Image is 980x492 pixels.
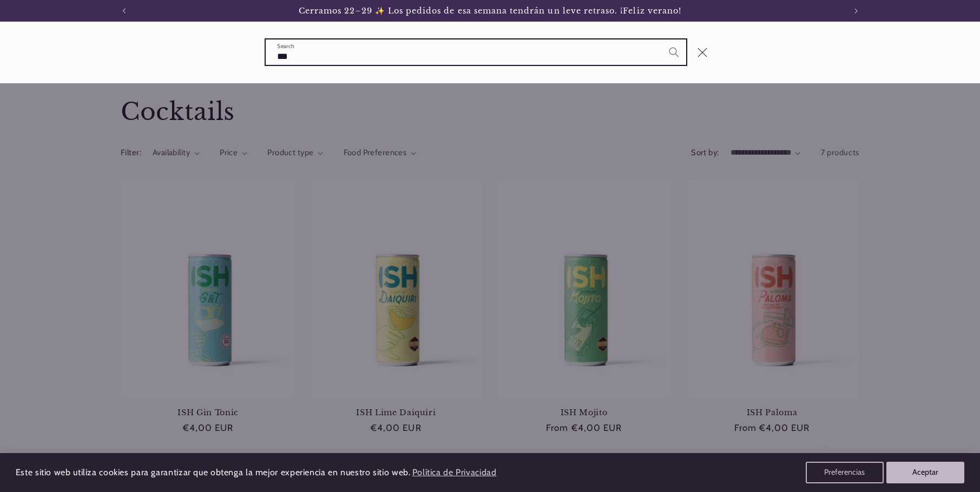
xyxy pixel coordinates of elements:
[886,462,964,483] button: Aceptar
[299,6,681,16] span: Cerramos 22–29 ✨ Los pedidos de esa semana tendrán un leve retraso. ¡Feliz verano!
[661,39,686,64] button: Search
[690,40,715,65] button: Close
[16,467,411,477] span: Este sitio web utiliza cookies para garantizar que obtenga la mejor experiencia en nuestro sitio ...
[806,462,884,483] button: Preferencias
[410,463,498,482] a: Política de Privacidad (opens in a new tab)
